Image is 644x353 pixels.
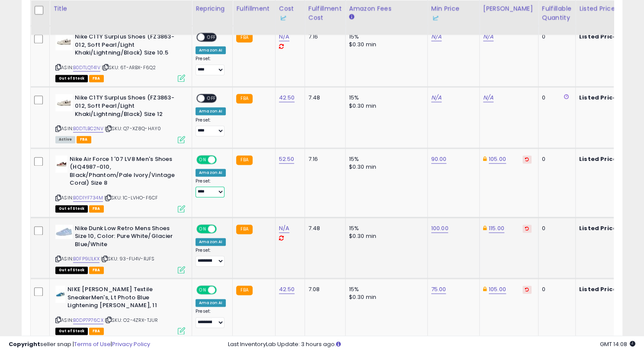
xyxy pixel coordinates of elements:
a: N/A [431,93,442,102]
div: 15% [349,286,421,293]
a: Terms of Use [74,340,111,348]
span: FBA [89,75,104,82]
a: B0DP7P76CX [73,317,103,324]
img: 21aj88CVBHL._SL40_.jpg [55,286,65,303]
div: Preset: [195,247,226,267]
div: Fulfillment Cost [308,4,342,22]
a: 52.50 [279,155,295,164]
div: Min Price [431,4,476,22]
div: ASIN: [55,33,185,81]
div: $0.30 min [349,232,421,240]
div: ASIN: [55,94,185,142]
span: OFF [215,286,229,294]
b: Listed Price: [579,32,618,41]
span: OFF [215,156,229,163]
a: 90.00 [431,155,447,164]
b: Nike Air Force 1 '07 LV8 Men's Shoes (HQ4987-010, Black/Phantom/Pale Ivory/Vintage Coral) Size 8 [70,155,175,189]
div: ASIN: [55,225,185,273]
img: InventoryLab Logo [279,14,288,22]
span: FBA [89,266,104,274]
b: Nike C1TY Surplus Shoes (FZ3863-012, Soft Pearl/Light Khaki/Lightning/Black) Size 12 [75,94,180,120]
img: 31EPgpp4NDL._SL40_.jpg [55,225,73,239]
img: 212g7Zq5CeL._SL40_.jpg [55,155,67,173]
div: Fulfillment [236,4,271,13]
div: 15% [349,33,421,41]
b: Nike C1TY Surplus Shoes (FZ3863-012, Soft Pearl/Light Khaki/Lightning/Black) Size 10.5 [75,33,180,59]
div: $0.30 min [349,41,421,48]
span: | SKU: Q7-XZ8Q-HAY0 [105,125,161,132]
div: 0 [542,94,569,102]
a: N/A [483,32,493,41]
div: 15% [349,225,421,232]
div: Amazon AI [195,107,226,115]
i: Revert to store-level Dynamic Max Price [525,287,529,292]
div: 0 [542,155,569,163]
div: Amazon Fees [349,4,424,13]
span: All listings that are currently out of stock and unavailable for purchase on Amazon [55,75,88,82]
span: OFF [205,34,218,41]
small: FBA [236,286,252,295]
span: FBA [89,327,104,335]
div: $0.30 min [349,293,421,301]
a: N/A [279,32,289,41]
span: | SKU: 1C-LVHO-F6CF [104,194,158,201]
span: All listings that are currently out of stock and unavailable for purchase on Amazon [55,327,88,335]
b: NIKE [PERSON_NAME] Textile SneakerMen's, Lt Photo Blue Lightening [PERSON_NAME], 11 [67,286,173,312]
img: 3100FcSs3dL._SL40_.jpg [55,33,73,50]
a: N/A [431,32,442,41]
a: N/A [279,224,289,233]
div: 7.08 [308,286,339,293]
a: B0D1YF734M [73,194,103,202]
div: ASIN: [55,155,185,212]
div: 15% [349,155,421,163]
div: $0.30 min [349,163,421,171]
div: 15% [349,94,421,102]
span: FBA [89,205,104,212]
div: Amazon AI [195,238,226,246]
div: 7.16 [308,155,339,163]
small: FBA [236,155,252,165]
span: OFF [205,95,218,102]
div: Amazon AI [195,169,226,176]
b: Nike Dunk Low Retro Mens Shoes Size 10, Color: Pure White/Glacier Blue/White [75,225,180,251]
i: Revert to store-level Dynamic Max Price [525,157,529,161]
a: Privacy Policy [112,340,150,348]
b: Listed Price: [579,155,618,163]
span: | SKU: 93-FU4V-RJFS [101,255,154,262]
a: B0FP9L1LKX [73,255,99,263]
div: Preset: [195,308,226,328]
i: This overrides the store level Dynamic Max Price for this listing [483,286,487,292]
div: Title [53,4,188,13]
i: Revert to store-level Dynamic Max Price [525,226,529,231]
span: | SKU: O2-4ZRX-TJUR [105,317,158,324]
small: FBA [236,94,252,103]
div: Repricing [195,4,229,13]
a: 42.50 [279,285,295,294]
img: 3100FcSs3dL._SL40_.jpg [55,94,73,111]
div: Fulfillable Quantity [542,4,572,22]
a: B0DTLBC2NV [73,125,103,132]
a: 42.50 [279,93,295,102]
div: 0 [542,286,569,293]
i: This overrides the store level Dynamic Max Price for this listing [483,156,487,162]
div: 0 [542,33,569,41]
a: 105.00 [489,155,506,164]
div: Cost [279,4,301,22]
b: Listed Price: [579,285,618,293]
a: 75.00 [431,285,446,294]
span: 2025-10-7 14:08 GMT [600,340,635,348]
b: Listed Price: [579,224,618,232]
a: 115.00 [489,224,504,233]
span: | SKU: 6T-ARBX-F6Q2 [102,64,156,71]
strong: Copyright [9,340,40,348]
div: Some or all of the values in this column are provided from Inventory Lab. [279,13,301,22]
div: 7.16 [308,33,339,41]
span: All listings currently available for purchase on Amazon [55,136,75,143]
div: $0.30 min [349,102,421,110]
i: This overrides the store level Dynamic Max Price for this listing [483,225,487,231]
span: OFF [215,225,229,232]
div: [PERSON_NAME] [483,4,535,13]
div: Preset: [195,117,226,137]
a: 105.00 [489,285,506,294]
b: Listed Price: [579,93,618,102]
